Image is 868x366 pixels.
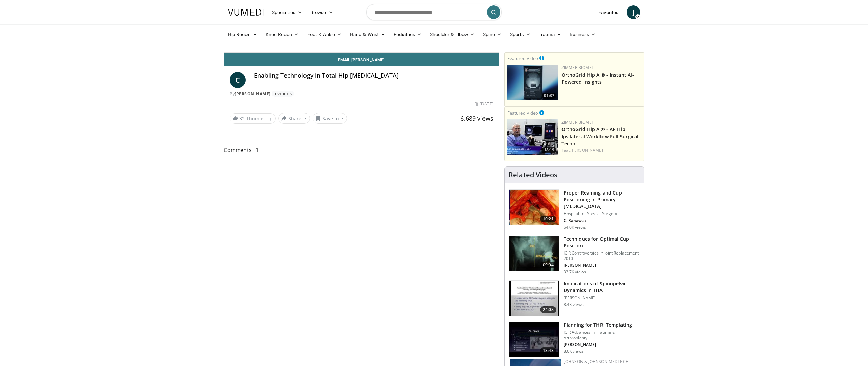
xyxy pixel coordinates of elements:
[507,65,558,100] img: 51d03d7b-a4ba-45b7-9f92-2bfbd1feacc3.150x105_q85_crop-smart_upscale.jpg
[230,113,276,124] a: 32 Thumbs Up
[313,113,347,124] button: Save to
[564,330,640,341] p: ICJR Advances in Trauma & Arthroplasty
[540,306,556,313] span: 24:08
[509,281,559,316] img: 74d4bff1-f7fa-4e32-bb20-85842c495601.150x105_q85_crop-smart_upscale.jpg
[507,55,538,61] small: Featured Video
[566,27,600,41] a: Business
[509,171,557,179] h4: Related Videos
[564,225,586,230] p: 64.0K views
[571,147,603,153] a: [PERSON_NAME]
[306,5,337,19] a: Browse
[303,27,346,41] a: Foot & Ankle
[507,110,538,116] small: Featured Video
[224,53,499,66] a: Email [PERSON_NAME]
[235,91,271,97] a: [PERSON_NAME]
[509,189,640,230] a: 10:21 Proper Reaming and Cup Positioning in Primary [MEDICAL_DATA] Hospital for Special Surgery C...
[564,189,640,210] h3: Proper Reaming and Cup Positioning in Primary [MEDICAL_DATA]
[509,280,640,316] a: 24:08 Implications of Spinopelvic Dynamics in THA [PERSON_NAME] 8.4K views
[561,65,594,70] a: Zimmer Biomet
[230,72,246,88] a: C
[561,72,634,85] a: OrthoGrid Hip AI® - Instant AI-Powered Insights
[540,347,556,354] span: 13:43
[224,27,261,41] a: Hip Recon
[509,236,640,275] a: 09:04 Techniques for Optimal Cup Position ICJR Controversies in Joint Replacement 2010 [PERSON_NA...
[564,349,584,354] p: 8.6K views
[561,147,641,154] div: Feat.
[460,114,493,122] span: 6,689 views
[564,342,640,347] p: [PERSON_NAME]
[507,119,558,155] img: 503c3a3d-ad76-4115-a5ba-16c0230cde33.150x105_q85_crop-smart_upscale.jpg
[564,295,640,301] p: [PERSON_NAME]
[506,27,535,41] a: Sports
[509,322,559,357] img: 296981_0000_1.png.150x105_q85_crop-smart_upscale.jpg
[564,302,584,307] p: 8.4K views
[272,91,294,97] a: 3 Videos
[509,190,559,225] img: 9ceeadf7-7a50-4be6-849f-8c42a554e74d.150x105_q85_crop-smart_upscale.jpg
[479,27,506,41] a: Spine
[564,236,640,249] h3: Techniques for Optimal Cup Position
[561,126,638,147] a: OrthoGrid Hip AI® - AP Hip Ipsilateral Workflow Full Surgical Techni…
[426,27,479,41] a: Shoulder & Elbow
[564,322,640,328] h3: Planning for THR: Templating
[564,359,629,364] a: Johnson & Johnson MedTech
[564,263,640,268] p: [PERSON_NAME]
[540,216,556,222] span: 10:21
[507,119,558,155] a: 18:19
[540,262,556,268] span: 09:04
[564,218,640,223] p: C. Ranawat
[230,91,493,97] div: By
[390,27,426,41] a: Pediatrics
[535,27,566,41] a: Trauma
[509,236,559,271] img: Screen_shot_2010-09-10_at_12.36.11_PM_2.png.150x105_q85_crop-smart_upscale.jpg
[224,146,499,155] span: Comments 1
[564,269,586,275] p: 33.7K views
[239,115,245,122] span: 32
[507,65,558,100] a: 01:37
[542,147,556,153] span: 18:19
[366,4,502,20] input: Search topics, interventions
[346,27,390,41] a: Hand & Wrist
[268,5,306,19] a: Specialties
[261,27,303,41] a: Knee Recon
[509,322,640,358] a: 13:43 Planning for THR: Templating ICJR Advances in Trauma & Arthroplasty [PERSON_NAME] 8.6K views
[594,5,623,19] a: Favorites
[542,93,556,99] span: 01:37
[564,280,640,294] h3: Implications of Spinopelvic Dynamics in THA
[627,5,640,19] a: J
[561,119,594,125] a: Zimmer Biomet
[228,9,264,16] img: VuMedi Logo
[564,211,640,217] p: Hospital for Special Surgery
[564,250,640,261] p: ICJR Controversies in Joint Replacement 2010
[254,72,493,79] h4: Enabling Technology in Total Hip [MEDICAL_DATA]
[278,113,310,124] button: Share
[475,101,493,107] div: [DATE]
